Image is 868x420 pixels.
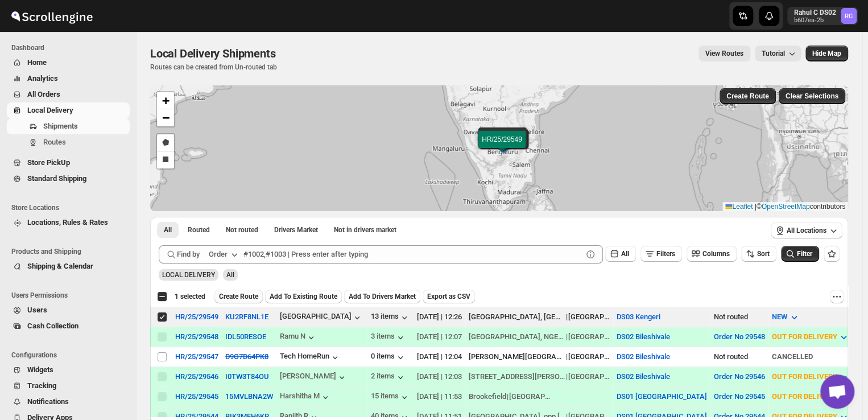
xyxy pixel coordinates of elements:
[617,372,670,381] button: DS02 Bileshivale
[371,332,406,343] button: 3 items
[181,222,217,238] button: Routed
[226,271,234,279] span: All
[214,290,263,303] button: Create Route
[27,90,60,98] span: All Orders
[417,331,462,343] div: [DATE] | 12:07
[765,308,807,326] button: NEW
[7,215,130,230] button: Locations, Rules & Rates
[820,374,854,409] div: Open chat
[772,351,849,363] div: CANCELLED
[509,391,551,402] div: [GEOGRAPHIC_DATA]
[225,372,269,381] button: I0TW3T84OU
[772,332,837,341] span: OUT FOR DELIVERY
[280,372,348,383] button: [PERSON_NAME]
[280,312,363,323] button: [GEOGRAPHIC_DATA]
[762,203,810,211] a: OpenStreetMap
[469,371,610,382] div: |
[714,311,765,323] div: Not routed
[494,137,511,149] img: Marker
[845,13,853,20] text: RC
[157,92,174,109] a: Zoom in
[371,372,406,383] button: 2 items
[27,306,47,314] span: Users
[226,225,258,234] span: Not routed
[162,110,170,125] span: −
[267,222,325,238] button: Claimable
[225,352,268,361] s: D9O7D64PK8
[150,63,280,72] p: Routes can be created from Un-routed tab
[175,332,218,341] button: HR/25/29548
[568,311,610,323] div: [GEOGRAPHIC_DATA]
[787,226,826,235] span: All Locations
[280,352,341,363] button: Tech HomeRun
[7,87,130,102] button: All Orders
[27,397,69,406] span: Notifications
[755,46,801,61] button: Tutorial
[27,158,70,167] span: Store PickUp
[27,262,93,270] span: Shipping & Calendar
[7,134,130,150] button: Routes
[219,222,265,238] button: Unrouted
[417,371,462,382] div: [DATE] | 12:03
[175,312,218,321] div: HR/25/29549
[157,151,174,168] a: Draw a rectangle
[714,392,765,401] button: Order No 29545
[7,71,130,87] button: Analytics
[714,351,765,363] div: Not routed
[327,222,403,238] button: Un-claimable
[417,311,462,323] div: [DATE] | 12:26
[687,246,737,262] button: Columns
[617,312,660,321] button: DS03 Kengeri
[805,46,848,61] button: Map action label
[755,203,757,211] span: |
[494,137,511,150] img: Marker
[495,139,512,152] img: Marker
[7,394,130,410] button: Notifications
[568,351,610,363] div: [GEOGRAPHIC_DATA]
[371,392,410,403] button: 15 items
[417,391,462,402] div: [DATE] | 11:53
[787,7,858,25] button: User menu
[225,332,266,341] button: IDL50RESOE
[698,46,750,61] button: view route
[162,93,170,108] span: +
[617,332,670,341] button: DS02 Bileshivale
[765,328,856,346] button: OUT FOR DELIVERY
[11,203,131,212] span: Store Locations
[714,372,765,381] button: Order No 29546
[720,88,776,104] button: Create Route
[469,371,565,382] div: [STREET_ADDRESS][PERSON_NAME]
[7,55,130,71] button: Home
[495,141,512,153] img: Marker
[27,74,58,83] span: Analytics
[656,250,675,258] span: Filters
[494,139,511,152] img: Marker
[568,331,610,343] div: [GEOGRAPHIC_DATA]
[617,392,707,401] button: DS01 [GEOGRAPHIC_DATA]
[11,291,131,300] span: Users Permissions
[705,49,743,58] span: View Routes
[280,332,317,343] div: Ramu N
[27,58,47,67] span: Home
[7,362,130,378] button: Widgets
[280,392,331,403] button: Harshitha M
[188,225,210,234] span: Routed
[495,139,512,151] img: Marker
[469,351,565,363] div: [PERSON_NAME][GEOGRAPHIC_DATA]
[27,218,108,227] span: Locations, Rules & Rates
[7,318,130,334] button: Cash Collection
[9,2,94,30] img: ScrollEngine
[43,138,66,146] span: Routes
[722,202,848,212] div: © contributors
[841,8,857,24] span: Rahul C DS02
[175,372,218,381] div: HR/25/29546
[469,351,610,363] div: |
[417,351,462,363] div: [DATE] | 12:04
[771,223,842,238] button: All Locations
[7,258,130,274] button: Shipping & Calendar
